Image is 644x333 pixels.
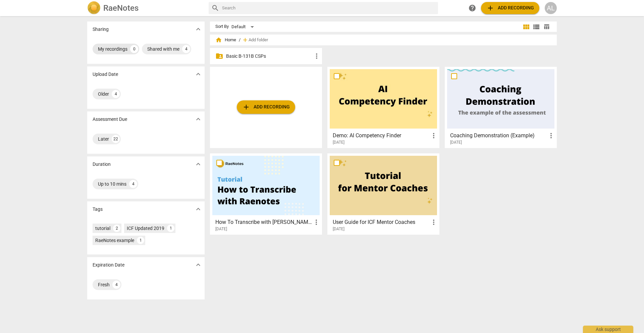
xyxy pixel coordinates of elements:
div: Ask support [583,326,633,333]
span: expand_more [194,261,202,269]
span: [DATE] [450,140,462,145]
div: RaeNotes example [95,237,134,244]
div: Default [231,21,256,32]
span: add [242,37,249,43]
span: view_module [522,23,530,31]
h3: Coaching Demonstration (Example) [450,132,547,140]
button: Tile view [521,22,531,32]
img: Logo [87,1,101,15]
p: Assessment Due [93,116,127,123]
span: Add recording [486,4,534,12]
span: expand_more [194,160,202,168]
input: Search [222,3,435,13]
div: 0 [130,45,138,53]
button: Show more [193,159,203,169]
button: Show more [193,260,203,270]
div: My recordings [98,46,127,52]
span: expand_more [194,25,202,33]
button: Table view [541,22,551,32]
div: 4 [112,90,120,98]
span: folder_shared [215,52,223,60]
span: more_vert [430,218,438,226]
button: List view [531,22,541,32]
div: Later [98,136,109,142]
span: expand_more [194,205,202,213]
span: more_vert [313,52,321,60]
span: more_vert [430,132,438,140]
span: add [242,103,250,111]
button: Show more [193,114,203,124]
span: [DATE] [215,226,227,232]
span: Add folder [249,38,268,43]
span: more_vert [312,218,320,226]
div: Up to 10 mins [98,181,126,187]
button: AL [545,2,557,14]
div: Older [98,91,109,97]
div: 4 [129,180,137,188]
div: 4 [112,281,120,289]
span: [DATE] [333,226,344,232]
h2: RaeNotes [103,3,139,13]
p: Duration [93,161,111,168]
div: 1 [137,237,144,244]
button: Show more [193,24,203,34]
p: Sharing [93,26,109,33]
p: Tags [93,206,103,213]
a: Help [466,2,478,14]
div: ICF Updated 2019 [127,225,164,232]
span: home [215,37,222,43]
h3: User Guide for ICF Mentor Coaches [333,218,430,226]
span: add [486,4,494,12]
span: / [239,38,240,43]
div: tutorial [95,225,110,232]
a: Coaching Demonstration (Example)[DATE] [447,69,554,145]
div: 1 [167,225,174,232]
span: search [211,4,219,12]
span: Add recording [242,103,290,111]
button: Upload [237,100,295,114]
button: Show more [193,204,203,214]
div: Fresh [98,281,110,288]
button: Upload [481,2,539,14]
span: expand_more [194,70,202,78]
p: Expiration Date [93,261,124,269]
span: more_vert [547,132,555,140]
h3: Demo: AI Competency Finder [333,132,430,140]
button: Show more [193,69,203,79]
a: How To Transcribe with [PERSON_NAME][DATE] [212,156,320,232]
a: User Guide for ICF Mentor Coaches[DATE] [330,156,437,232]
a: Demo: AI Competency Finder[DATE] [330,69,437,145]
div: 4 [182,45,190,53]
span: view_list [532,23,540,31]
a: LogoRaeNotes [87,1,203,15]
span: expand_more [194,115,202,123]
div: Shared with me [147,46,179,52]
span: [DATE] [333,140,344,145]
p: Basic B-131B CSPs [226,53,313,60]
span: help [468,4,476,12]
div: 22 [112,135,120,143]
h3: How To Transcribe with RaeNotes [215,218,312,226]
span: Home [215,37,236,43]
div: 2 [113,225,120,232]
span: table_chart [543,23,550,30]
div: Sort By [215,24,229,29]
p: Upload Date [93,71,118,78]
